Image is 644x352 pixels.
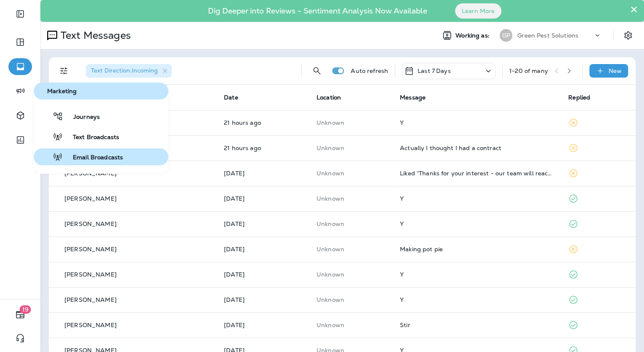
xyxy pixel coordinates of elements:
[63,134,119,142] span: Text Broadcasts
[317,195,386,202] p: This customer does not have a last location and the phone number they messaged is not assigned to...
[609,67,622,74] p: New
[224,119,303,126] p: Sep 24, 2025 01:38 PM
[184,10,452,12] p: Dig Deeper into Reviews - Sentiment Analysis Now Available
[34,108,168,125] button: Journeys
[620,28,636,43] button: Settings
[224,170,303,177] p: Sep 24, 2025 10:04 AM
[224,322,303,328] p: Sep 23, 2025 02:25 PM
[317,170,386,177] p: This customer does not have a last location and the phone number they messaged is not assigned to...
[63,154,123,162] span: Email Broadcasts
[64,246,117,253] p: [PERSON_NAME]
[630,3,638,16] button: Close
[317,145,386,151] p: This customer does not have a last location and the phone number they messaged is not assigned to...
[224,145,303,151] p: Sep 24, 2025 01:06 PM
[64,170,117,177] p: [PERSON_NAME]
[455,3,501,19] button: Learn More
[317,322,386,328] p: This customer does not have a last location and the phone number they messaged is not assigned to...
[400,220,555,227] div: Y
[317,220,386,227] p: This customer does not have a last location and the phone number they messaged is not assigned to...
[317,119,386,126] p: This customer does not have a last location and the phone number they messaged is not assigned to...
[224,94,238,101] span: Date
[400,271,555,278] div: Y
[400,322,555,328] div: Stir
[317,296,386,303] p: This customer does not have a last location and the phone number they messaged is not assigned to...
[64,322,117,328] p: [PERSON_NAME]
[37,88,165,95] span: Marketing
[455,32,491,39] span: Working as:
[517,32,578,39] p: Green Pest Solutions
[500,29,512,42] div: GP
[20,305,31,314] span: 19
[91,67,158,74] span: Text Direction : Incoming
[418,67,451,74] p: Last 7 Days
[56,62,72,79] button: Filters
[224,271,303,278] p: Sep 23, 2025 03:06 PM
[400,195,555,202] div: Y
[317,246,386,253] p: This customer does not have a last location and the phone number they messaged is not assigned to...
[400,170,555,177] div: Liked “Thanks for your interest - our team will reach out shortly and will be able to give you a ...
[34,128,168,145] button: Text Broadcasts
[400,94,426,101] span: Message
[64,296,117,303] p: [PERSON_NAME]
[309,62,325,79] button: Search Messages
[400,296,555,303] div: Y
[224,246,303,253] p: Sep 23, 2025 05:05 PM
[63,113,100,121] span: Journeys
[34,148,168,165] button: Email Broadcasts
[400,145,555,151] div: Actually I thought I had a contract
[224,220,303,227] p: Sep 23, 2025 07:14 PM
[57,29,131,42] p: Text Messages
[224,296,303,303] p: Sep 23, 2025 02:53 PM
[64,271,117,278] p: [PERSON_NAME]
[317,271,386,278] p: This customer does not have a last location and the phone number they messaged is not assigned to...
[509,67,548,74] div: 1 - 20 of many
[34,83,168,99] button: Marketing
[224,195,303,202] p: Sep 24, 2025 07:41 AM
[400,246,555,253] div: Making pot pie
[317,94,341,101] span: Location
[64,195,117,202] p: [PERSON_NAME]
[8,5,32,22] button: Expand Sidebar
[351,67,388,74] p: Auto refresh
[400,119,555,126] div: Y
[64,220,117,227] p: [PERSON_NAME]
[568,94,590,101] span: Replied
